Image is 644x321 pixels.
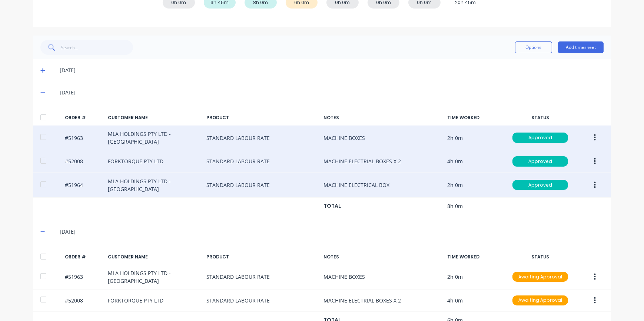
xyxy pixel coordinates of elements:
[512,132,568,143] button: Approved
[515,41,552,53] button: Options
[512,156,568,167] div: Approved
[108,114,200,121] div: CUSTOMER NAME
[509,254,572,260] div: STATUS
[512,295,568,306] button: Awaiting Approval
[323,114,441,121] div: NOTES
[512,156,568,167] button: Approved
[206,114,318,121] div: PRODUCT
[65,114,102,121] div: ORDER #
[512,295,568,306] div: Awaiting Approval
[65,254,102,260] div: ORDER #
[558,41,604,53] button: Add timesheet
[509,114,572,121] div: STATUS
[206,254,318,260] div: PRODUCT
[60,228,604,236] div: [DATE]
[447,114,503,121] div: TIME WORKED
[61,40,133,55] input: Search...
[60,88,604,97] div: [DATE]
[512,180,568,191] button: Approved
[512,272,568,282] div: Awaiting Approval
[108,254,200,260] div: CUSTOMER NAME
[447,254,503,260] div: TIME WORKED
[512,271,568,282] button: Awaiting Approval
[323,254,441,260] div: NOTES
[512,180,568,190] div: Approved
[60,66,604,74] div: [DATE]
[512,133,568,143] div: Approved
